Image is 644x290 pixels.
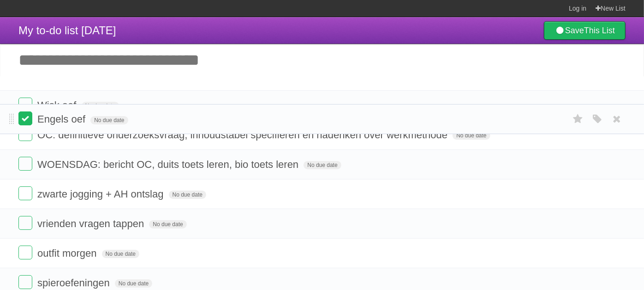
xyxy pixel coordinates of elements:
label: Done [18,157,32,171]
a: SaveThis List [544,21,626,40]
span: OC: definitieve onderzoeksvraag, inhoudstabel specifiëren en nadenken over werkmethode [37,129,450,141]
span: No due date [304,161,341,169]
label: Done [18,246,32,259]
label: Done [18,216,32,230]
span: WOENSDAG: bericht OC, duits toets leren, bio toets leren [37,159,301,170]
span: No due date [115,279,152,288]
span: Wisk oef [37,99,78,111]
span: vrienden vragen tappen [37,218,146,229]
span: No due date [102,250,139,258]
label: Done [18,186,32,200]
span: No due date [169,191,206,199]
label: Done [18,111,32,125]
span: No due date [453,131,490,140]
label: Done [18,98,32,111]
span: No due date [149,220,186,228]
b: This List [584,26,615,35]
label: Done [18,127,32,141]
span: outfit morgen [37,247,99,259]
span: No due date [82,102,119,110]
span: zwarte jogging + AH ontslag [37,188,166,200]
span: spieroefeningen [37,277,112,289]
span: My to-do list [DATE] [18,24,116,37]
label: Done [18,275,32,289]
span: Engels oef [37,113,88,125]
label: Star task [569,111,587,127]
span: No due date [90,116,128,124]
